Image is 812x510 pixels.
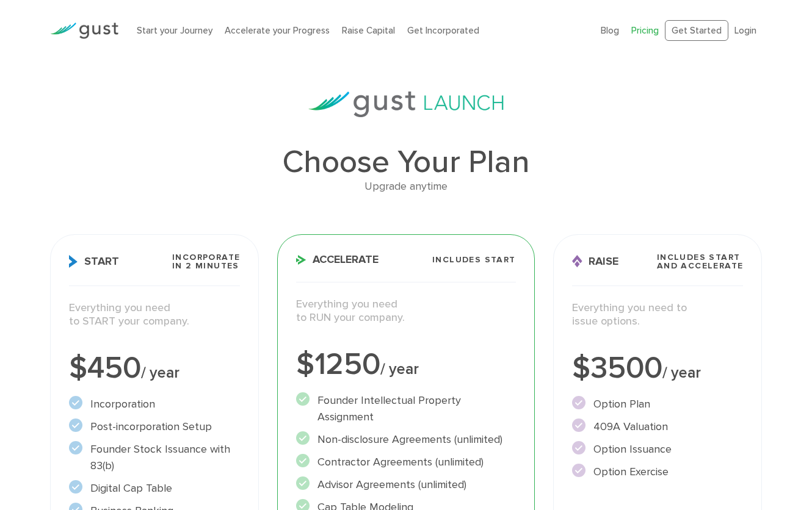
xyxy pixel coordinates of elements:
a: Blog [601,25,619,36]
p: Everything you need to RUN your company. [296,298,515,325]
a: Accelerate your Progress [225,25,330,36]
a: Get Incorporated [407,25,479,36]
span: Accelerate [296,254,379,265]
a: Get Started [665,20,728,41]
img: Gust Logo [50,23,118,39]
li: Option Issuance [572,441,744,458]
span: Includes START [432,256,516,264]
a: Raise Capital [342,25,395,36]
span: Includes START and ACCELERATE [657,253,744,270]
span: / year [380,360,419,378]
span: Raise [572,255,618,268]
li: Advisor Agreements (unlimited) [296,476,515,493]
li: Post-incorporation Setup [69,418,241,435]
a: Login [734,25,756,36]
span: Incorporate in 2 Minutes [172,253,240,270]
img: gust-launch-logos.svg [308,92,504,117]
img: Raise Icon [572,255,582,268]
p: Everything you need to START your company. [69,301,241,329]
div: Upgrade anytime [50,178,763,196]
li: Non-disclosure Agreements (unlimited) [296,431,515,448]
div: $450 [69,353,241,384]
li: Founder Stock Issuance with 83(b) [69,441,241,474]
li: Contractor Agreements (unlimited) [296,454,515,470]
div: $1250 [296,350,515,380]
li: Founder Intellectual Property Assignment [296,392,515,425]
span: / year [141,364,179,382]
a: Pricing [631,25,659,36]
span: Start [69,255,119,268]
li: Digital Cap Table [69,480,241,497]
div: $3500 [572,353,744,384]
li: Incorporation [69,396,241,412]
h1: Choose Your Plan [50,146,763,178]
li: Option Exercise [572,464,744,480]
li: Option Plan [572,396,744,412]
a: Start your Journey [137,25,212,36]
p: Everything you need to issue options. [572,301,744,329]
img: Accelerate Icon [296,255,306,265]
li: 409A Valuation [572,418,744,435]
span: / year [662,364,701,382]
img: Start Icon X2 [69,255,78,268]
